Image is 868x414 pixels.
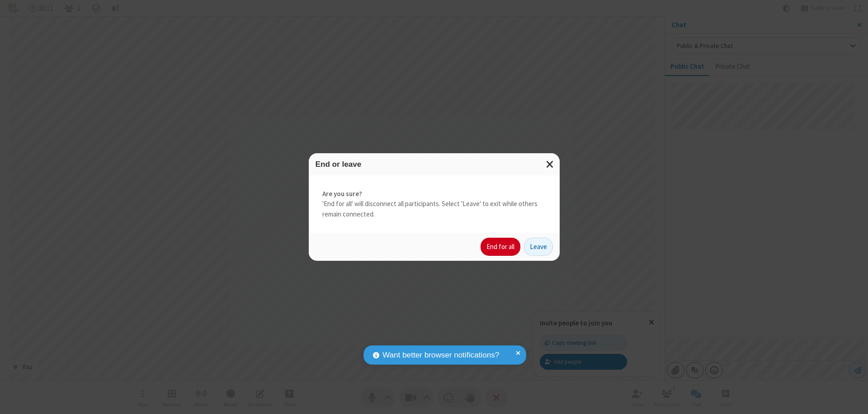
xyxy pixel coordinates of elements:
button: Leave [524,238,553,256]
div: 'End for all' will disconnect all participants. Select 'Leave' to exit while others remain connec... [309,175,560,233]
strong: Are you sure? [322,189,546,199]
span: Want better browser notifications? [382,349,499,361]
h3: End or leave [316,160,553,169]
button: Close modal [541,153,560,175]
button: End for all [481,238,520,256]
